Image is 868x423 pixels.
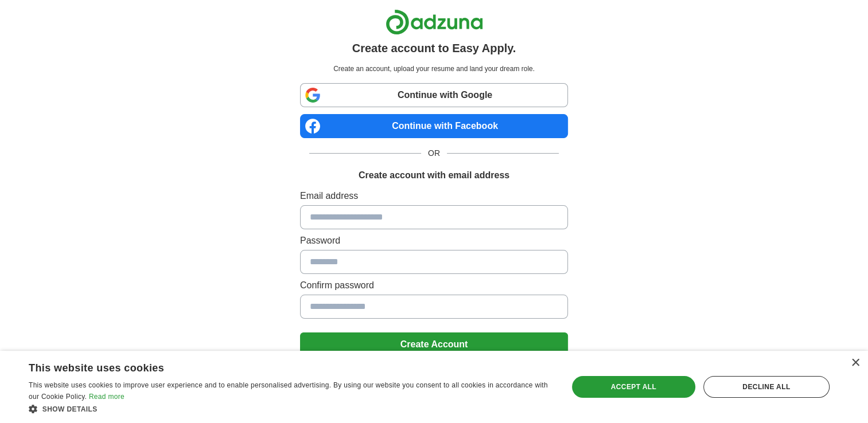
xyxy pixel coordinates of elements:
button: Create Account [300,332,568,357]
a: Continue with Google [300,83,568,107]
a: Read more, opens a new window [89,393,124,401]
div: Accept all [572,376,695,398]
span: OR [421,147,447,159]
a: Continue with Facebook [300,114,568,138]
img: Adzuna logo [386,9,483,35]
span: Show details [42,405,98,413]
div: Show details [29,403,552,414]
label: Confirm password [300,279,568,292]
div: This website uses cookies [29,358,523,375]
h1: Create account with email address [359,169,509,182]
span: This website uses cookies to improve user experience and to enable personalised advertising. By u... [29,381,548,401]
label: Email address [300,189,568,203]
label: Password [300,234,568,248]
div: Close [851,359,859,367]
h1: Create account to Easy Apply. [352,40,516,57]
p: Create an account, upload your resume and land your dream role. [302,64,566,74]
div: Decline all [703,376,830,398]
